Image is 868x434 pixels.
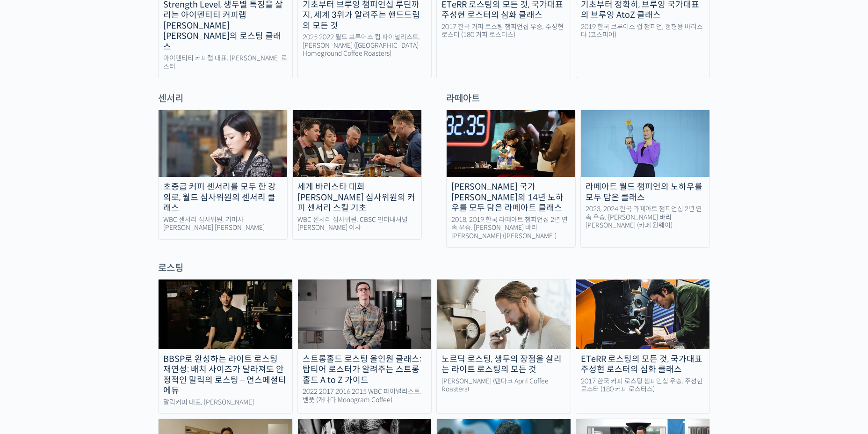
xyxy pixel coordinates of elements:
span: 대화 [86,311,97,319]
div: 라떼아트 [441,92,715,105]
div: 2017 한국 커피 로스팅 챔피언십 우승, 주성현 로스터 (180 커피 로스터스) [437,23,571,39]
span: 설정 [145,311,156,318]
img: eterr-roasting_course-thumbnail.jpg [576,280,710,349]
div: 라떼아트 월드 챔피언의 노하우를 모두 담은 클래스 [581,182,709,203]
div: 2017 한국 커피 로스팅 챔피언십 우승, 주성현 로스터 (180 커피 로스터스) [576,377,710,394]
div: 초중급 커피 센서리를 모두 한 강의로, 월드 심사위원의 센서리 클래스 [159,182,287,213]
div: [PERSON_NAME] 국가[PERSON_NAME]의 14년 노하우를 모두 담은 라떼아트 클래스 [447,182,575,213]
div: 2025 2022 월드 브루어스 컵 파이널리스트, [PERSON_NAME] ([GEOGRAPHIC_DATA] Homeground Coffee Roasters) [298,33,432,58]
div: 로스팅 [158,262,710,274]
span: 홈 [29,311,35,318]
div: 2022 2017 2016 2015 WBC 파이널리스트, 벤풋 (캐나다 Monogram Coffee) [298,388,432,404]
div: 말릭커피 대표, [PERSON_NAME] [159,398,292,407]
div: 2018, 2019 한국 라떼아트 챔피언십 2년 연속 우승, [PERSON_NAME] 바리[PERSON_NAME] ([PERSON_NAME]) [447,216,575,241]
div: 아이덴티티 커피랩 대표, [PERSON_NAME] 로스터 [159,54,292,71]
img: stronghold-roasting_course-thumbnail.jpg [298,280,432,349]
div: 스트롱홀드 로스팅 올인원 클래스: 탑티어 로스터가 알려주는 스트롱홀드 A to Z 가이드 [298,354,432,386]
div: 2019 한국 브루어스 컵 챔피언, 정형용 바리스타 (코스피어) [576,23,710,39]
a: [PERSON_NAME] 국가[PERSON_NAME]의 14년 노하우를 모두 담은 라떼아트 클래스 2018, 2019 한국 라떼아트 챔피언십 2년 연속 우승, [PERSON_... [446,110,576,248]
img: wonjaechoi-course-thumbnail.jpeg [447,110,575,177]
a: 설정 [121,297,180,320]
a: 라떼아트 월드 챔피언의 노하우를 모두 담은 클래스 2023, 2024 한국 라떼아트 챔피언십 2년 연속 우승, [PERSON_NAME] 바리[PERSON_NAME] (카페 원웨이) [580,110,710,248]
a: 스트롱홀드 로스팅 올인원 클래스: 탑티어 로스터가 알려주는 스트롱홀드 A to Z 가이드 2022 2017 2016 2015 WBC 파이널리스트, 벤풋 (캐나다 Monogra... [297,279,432,414]
a: BBSP로 완성하는 라이트 로스팅 재연성: 배치 사이즈가 달라져도 안정적인 말릭의 로스팅 – 언스페셜티 에듀 말릭커피 대표, [PERSON_NAME] [158,279,293,414]
div: 세계 바리스타 대회 [PERSON_NAME] 심사위원의 커피 센서리 스킬 기초 [293,182,421,213]
div: 센서리 [153,92,427,105]
a: 세계 바리스타 대회 [PERSON_NAME] 심사위원의 커피 센서리 스킬 기초 WBC 센서리 심사위원, CBSC 인터내셔널 [PERSON_NAME] 이사 [292,110,422,240]
div: WBC 센서리 심사위원, CBSC 인터내셔널 [PERSON_NAME] 이사 [293,216,421,232]
a: 대화 [62,297,121,320]
div: BBSP로 완성하는 라이트 로스팅 재연성: 배치 사이즈가 달라져도 안정적인 말릭의 로스팅 – 언스페셜티 에듀 [159,354,292,396]
a: 홈 [3,297,62,320]
div: 2023, 2024 한국 라떼아트 챔피언십 2년 연속 우승, [PERSON_NAME] 바리[PERSON_NAME] (카페 원웨이) [581,205,709,230]
img: inyoungsong_course_thumbnail.jpg [159,110,287,177]
div: 노르딕 로스팅, 생두의 장점을 살리는 라이트 로스팅의 모든 것 [437,354,571,375]
a: 초중급 커피 센서리를 모두 한 강의로, 월드 심사위원의 센서리 클래스 WBC 센서리 심사위원, 기미사 [PERSON_NAME] [PERSON_NAME] [158,110,288,240]
div: WBC 센서리 심사위원, 기미사 [PERSON_NAME] [PERSON_NAME] [159,216,287,232]
div: ETeRR 로스팅의 모든 것, 국가대표 주성현 로스터의 심화 클래스 [576,354,710,375]
a: ETeRR 로스팅의 모든 것, 국가대표 주성현 로스터의 심화 클래스 2017 한국 커피 로스팅 챔피언십 우승, 주성현 로스터 (180 커피 로스터스) [576,279,710,414]
img: malic-roasting-class_course-thumbnail.jpg [159,280,292,349]
div: [PERSON_NAME] (덴마크 April Coffee Roasters) [437,377,571,394]
a: 노르딕 로스팅, 생두의 장점을 살리는 라이트 로스팅의 모든 것 [PERSON_NAME] (덴마크 April Coffee Roasters) [436,279,571,414]
img: nordic-roasting-course-thumbnail.jpeg [437,280,571,349]
img: latte-art_course-thumbnail.jpeg [581,110,709,177]
img: seonheeyoon_thumbnail.jpeg [293,110,421,177]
